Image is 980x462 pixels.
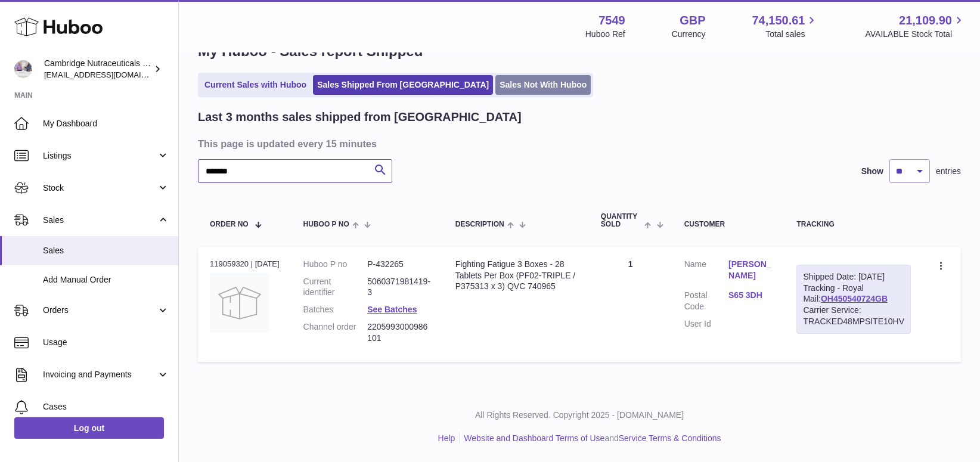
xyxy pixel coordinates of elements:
[589,247,672,362] td: 1
[728,290,773,301] a: S65 3DH
[44,58,151,80] div: Cambridge Nutraceuticals Ltd
[728,259,773,281] a: [PERSON_NAME]
[43,118,169,129] span: My Dashboard
[367,259,432,270] dd: P-432265
[198,137,958,150] h3: This page is updated every 15 minutes
[43,215,157,226] span: Sales
[43,245,169,256] span: Sales
[598,13,625,29] strong: 7549
[899,13,952,29] span: 21,109.90
[200,75,311,95] a: Current Sales with Huboo
[14,60,32,78] img: qvc@camnutra.com
[367,276,432,299] dd: 5060371981419-3
[460,433,721,444] li: and
[684,290,728,312] dt: Postal Code
[43,401,169,413] span: Cases
[601,213,641,228] span: Quantity Sold
[14,417,164,439] a: Log out
[680,13,705,29] strong: GBP
[198,109,522,125] h2: Last 3 months sales shipped from [GEOGRAPHIC_DATA]
[796,221,911,228] div: Tracking
[303,259,368,270] dt: Huboo P no
[684,259,728,284] dt: Name
[43,369,157,380] span: Invoicing and Payments
[303,321,368,344] dt: Channel order
[821,294,888,303] a: OH450540724GB
[936,166,961,177] span: entries
[44,70,175,79] span: [EMAIL_ADDRESS][DOMAIN_NAME]
[861,166,883,177] label: Show
[752,13,805,29] span: 74,150.61
[495,75,591,95] a: Sales Not With Huboo
[210,259,280,269] div: 119059320 | [DATE]
[455,221,504,228] span: Description
[684,221,773,228] div: Customer
[303,304,368,315] dt: Batches
[765,29,818,40] span: Total sales
[367,321,432,344] dd: 2205993000986101
[803,305,904,327] div: Carrier Service: TRACKED48MPSITE10HV
[752,13,818,40] a: 74,150.61 Total sales
[464,433,604,443] a: Website and Dashboard Terms of Use
[367,305,417,314] a: See Batches
[43,274,169,286] span: Add Manual Order
[43,150,157,162] span: Listings
[210,221,249,228] span: Order No
[313,75,493,95] a: Sales Shipped From [GEOGRAPHIC_DATA]
[619,433,721,443] a: Service Terms & Conditions
[303,221,349,228] span: Huboo P no
[455,259,577,293] div: Fighting Fatigue 3 Boxes - 28 Tablets Per Box (PF02-TRIPLE / P375313 x 3) QVC 740965
[672,29,706,40] div: Currency
[865,13,966,40] a: 21,109.90 AVAILABLE Stock Total
[43,337,169,348] span: Usage
[684,318,728,330] dt: User Id
[796,265,911,334] div: Tracking - Royal Mail:
[43,182,157,194] span: Stock
[803,271,904,283] div: Shipped Date: [DATE]
[43,305,157,316] span: Orders
[585,29,625,40] div: Huboo Ref
[303,276,368,299] dt: Current identifier
[438,433,455,443] a: Help
[210,273,269,333] img: no-photo.jpg
[865,29,966,40] span: AVAILABLE Stock Total
[188,410,970,421] p: All Rights Reserved. Copyright 2025 - [DOMAIN_NAME]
